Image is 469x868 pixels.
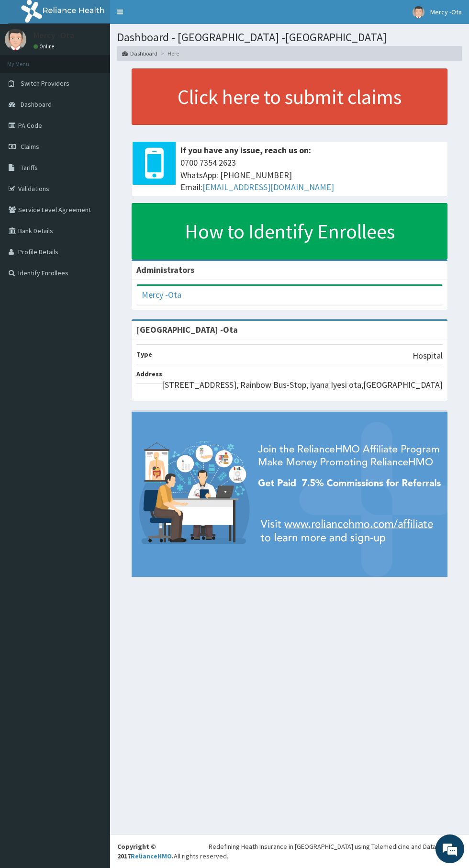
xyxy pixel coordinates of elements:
span: Tariffs [21,163,38,172]
p: [STREET_ADDRESS], Rainbow Bus-Stop, iyana Iyesi ota,[GEOGRAPHIC_DATA] [162,379,443,391]
p: Hospital [413,349,443,362]
strong: [GEOGRAPHIC_DATA] -Ota [136,324,238,335]
img: User Image [5,29,26,50]
b: If you have any issue, reach us on: [180,145,311,156]
strong: Copyright © 2017 . [117,842,174,860]
b: Administrators [136,264,194,275]
span: Switch Providers [21,79,69,88]
li: Here [158,49,179,57]
footer: All rights reserved. [110,834,469,868]
a: Mercy -Ota [142,289,181,300]
img: User Image [413,6,424,18]
a: Click here to submit claims [132,68,447,125]
b: Address [136,370,162,378]
span: Dashboard [21,100,52,109]
a: RelianceHMO [131,852,172,860]
span: 0700 7354 2623 WhatsApp: [PHONE_NUMBER] Email: [180,157,443,193]
a: Online [33,43,56,50]
a: Dashboard [122,49,157,57]
span: Claims [21,142,39,151]
h1: Dashboard - [GEOGRAPHIC_DATA] -[GEOGRAPHIC_DATA] [117,31,462,44]
img: provider-team-banner.png [132,412,447,577]
a: How to Identify Enrollees [132,203,447,259]
b: Type [136,350,152,359]
a: [EMAIL_ADDRESS][DOMAIN_NAME] [202,181,334,192]
span: Mercy -Ota [430,8,462,16]
p: Mercy -Ota [33,31,74,40]
div: Redefining Heath Insurance in [GEOGRAPHIC_DATA] using Telemedicine and Data Science! [209,842,462,851]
